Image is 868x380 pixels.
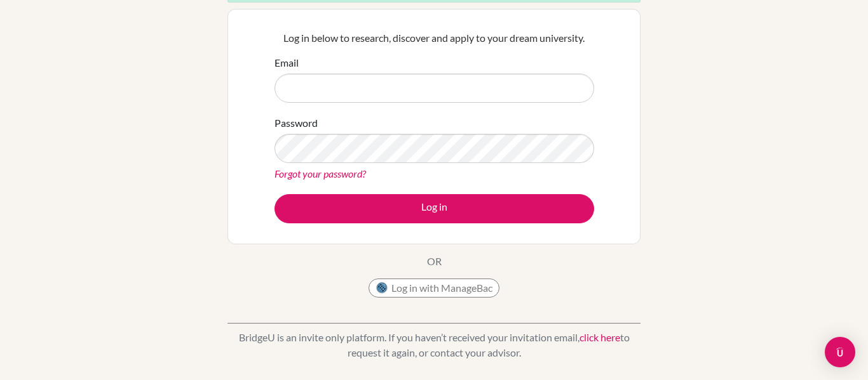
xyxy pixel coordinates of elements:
[580,331,620,343] a: click here
[275,55,299,70] label: Email
[275,194,594,223] button: Log in
[275,30,594,46] p: Log in below to research, discover and apply to your dream university.
[427,254,442,269] p: OR
[825,337,855,367] div: Open Intercom Messenger
[227,330,641,360] p: BridgeU is an invite only platform. If you haven’t received your invitation email, to request it ...
[369,278,499,298] button: Log in with ManageBac
[275,115,318,131] label: Password
[275,167,366,180] a: Forgot your password?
